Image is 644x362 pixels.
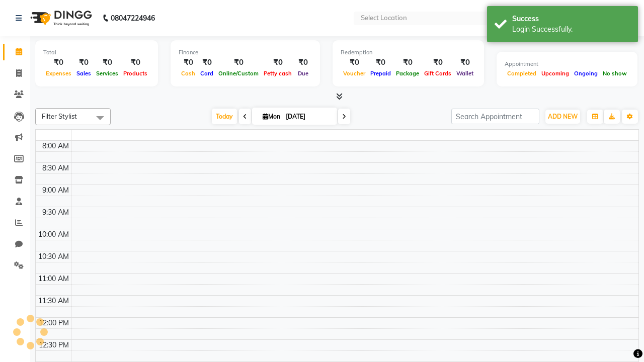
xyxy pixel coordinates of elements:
[40,141,71,151] div: 8:00 AM
[341,48,476,57] div: Redemption
[548,113,578,120] span: ADD NEW
[43,48,150,57] div: Total
[36,296,71,306] div: 11:30 AM
[179,48,312,57] div: Finance
[198,57,216,68] div: ₹0
[454,70,476,77] span: Wallet
[212,109,237,124] span: Today
[74,70,94,77] span: Sales
[261,57,294,68] div: ₹0
[198,70,216,77] span: Card
[37,340,71,350] div: 12:30 PM
[42,112,77,120] span: Filter Stylist
[43,57,74,68] div: ₹0
[512,24,630,35] div: Login Successfully.
[261,70,294,77] span: Petty cash
[216,70,261,77] span: Online/Custom
[295,70,311,77] span: Due
[36,251,71,262] div: 10:30 AM
[341,57,368,68] div: ₹0
[422,70,454,77] span: Gift Cards
[36,274,71,284] div: 11:00 AM
[539,70,572,77] span: Upcoming
[36,229,71,240] div: 10:00 AM
[179,57,198,68] div: ₹0
[216,57,261,68] div: ₹0
[121,57,150,68] div: ₹0
[37,318,71,328] div: 12:00 PM
[422,57,454,68] div: ₹0
[368,70,393,77] span: Prepaid
[451,109,539,124] input: Search Appointment
[512,14,630,24] div: Success
[121,70,150,77] span: Products
[368,57,393,68] div: ₹0
[43,70,74,77] span: Expenses
[40,185,71,196] div: 9:00 AM
[26,4,95,32] img: logo
[283,109,333,124] input: 2025-09-01
[393,70,422,77] span: Package
[74,57,94,68] div: ₹0
[572,70,600,77] span: Ongoing
[179,70,198,77] span: Cash
[260,113,283,120] span: Mon
[40,207,71,218] div: 9:30 AM
[40,163,71,173] div: 8:30 AM
[341,70,368,77] span: Voucher
[545,110,580,124] button: ADD NEW
[505,60,629,68] div: Appointment
[294,57,312,68] div: ₹0
[393,57,422,68] div: ₹0
[505,70,539,77] span: Completed
[111,4,155,32] b: 08047224946
[361,13,407,23] div: Select Location
[94,70,121,77] span: Services
[94,57,121,68] div: ₹0
[454,57,476,68] div: ₹0
[600,70,629,77] span: No show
